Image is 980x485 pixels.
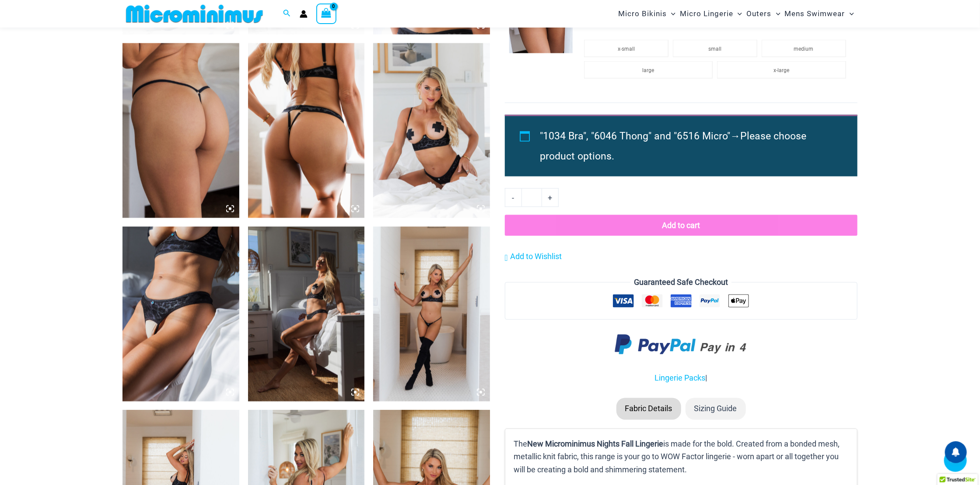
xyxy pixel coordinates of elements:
[616,3,678,25] a: Micro BikinisMenu ToggleMenu Toggle
[540,126,837,166] li: →
[584,40,668,57] li: x-small
[655,374,706,383] a: Lingerie Packs
[774,67,790,73] span: x-large
[542,188,559,207] a: +
[845,3,854,25] span: Menu Toggle
[283,8,291,19] a: Search icon link
[373,227,490,402] img: Nights Fall Silver Leopard 1036 Bra 6516 Micro
[505,188,521,207] a: -
[794,46,814,52] span: medium
[122,43,239,218] img: Nights Fall Silver Leopard 6516 Micro
[122,4,266,24] img: MM SHOP LOGO FLAT
[505,215,857,236] button: Add to cart
[762,40,846,57] li: medium
[618,3,667,25] span: Micro Bikinis
[248,227,365,402] img: Nights Fall Silver Leopard 1036 Bra 6046 Thong
[248,43,365,218] img: Nights Fall Silver Leopard 1036 Bra 6046 Thong
[772,3,780,25] span: Menu Toggle
[122,227,239,402] img: Nights Fall Silver Leopard 1036 Bra 6046 Thong
[505,372,857,385] p: |
[678,3,744,25] a: Micro LingerieMenu ToggleMenu Toggle
[528,440,664,449] b: New Microminimus Nights Fall Lingerie
[514,438,848,477] p: The is made for the bold. Created from a bonded mesh, metallic knit fabric, this range is your go...
[316,3,336,24] a: View Shopping Cart, empty
[667,3,675,25] span: Menu Toggle
[505,250,562,263] a: Add to Wishlist
[521,188,542,207] input: Product quantity
[686,398,746,420] li: Sizing Guide
[300,10,308,18] a: Account icon link
[615,1,857,26] nav: Site Navigation
[673,40,757,57] li: small
[680,3,733,25] span: Micro Lingerie
[785,3,845,25] span: Mens Swimwear
[708,46,721,52] span: small
[584,61,713,79] li: large
[745,3,783,25] a: OutersMenu ToggleMenu Toggle
[373,43,490,218] img: Nights Fall Silver Leopard 1036 Bra 6046 Thong
[747,3,772,25] span: Outers
[510,252,562,261] span: Add to Wishlist
[643,67,654,73] span: large
[717,61,846,79] li: x-large
[616,398,681,420] li: Fabric Details
[783,3,856,25] a: Mens SwimwearMenu ToggleMenu Toggle
[540,130,730,142] span: "1034 Bra", "6046 Thong" and "6516 Micro"
[618,46,635,52] span: x-small
[733,3,742,25] span: Menu Toggle
[630,276,731,289] legend: Guaranteed Safe Checkout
